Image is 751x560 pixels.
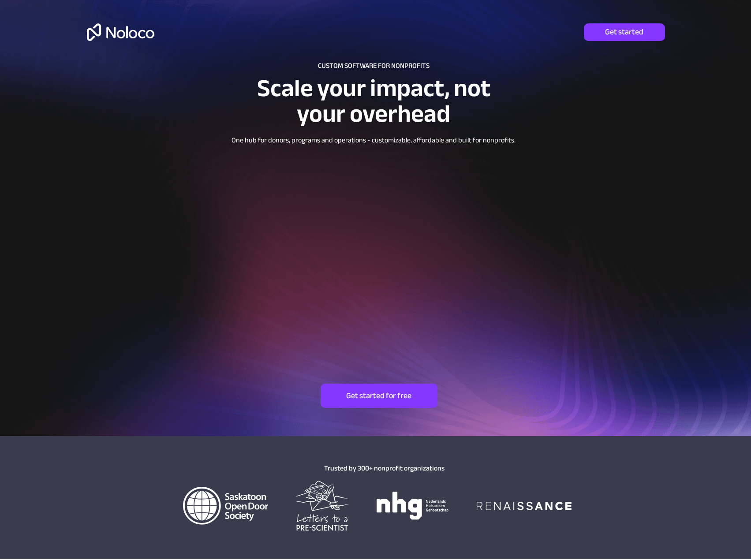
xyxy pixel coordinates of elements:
[318,59,430,72] span: CUSTOM SOFTWARE FOR NONPROFITS
[324,462,445,475] span: Trusted by 300+ nonprofit organizations
[232,134,516,147] span: One hub for donors, programs and operations - customizable, affordable and built for nonprofits.
[321,384,437,408] a: Get started for free
[584,27,665,37] span: Get started
[257,65,490,137] span: Scale your impact, not your overhead
[321,391,437,401] span: Get started for free
[584,23,665,41] a: Get started
[181,151,561,355] iframe: Nonprofit template - interactive demo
